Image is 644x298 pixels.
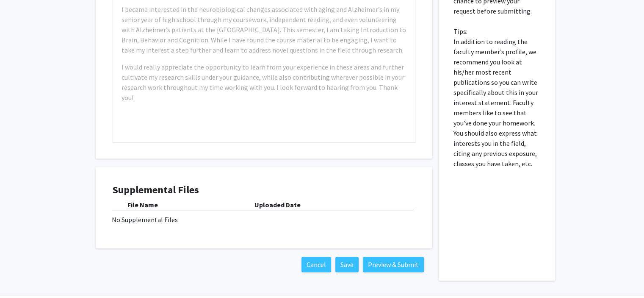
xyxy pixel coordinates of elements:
[122,4,406,55] p: I became interested in the neurobiological changes associated with aging and Alzheimer’s in my se...
[122,62,406,103] p: I would really appreciate the opportunity to learn from your experience in these areas and furthe...
[113,184,415,196] h4: Supplemental Files
[6,260,36,292] iframe: Chat
[112,214,416,225] div: No Supplemental Files
[254,201,301,209] b: Uploaded Date
[363,257,424,272] button: Preview & Submit
[335,257,359,272] button: Save
[301,257,331,272] button: Cancel
[127,201,158,209] b: File Name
